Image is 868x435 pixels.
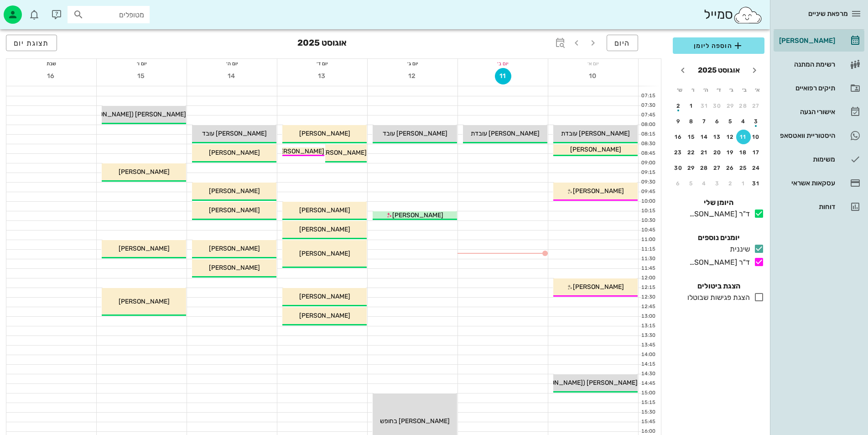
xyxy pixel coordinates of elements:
div: שיננית [726,244,750,255]
div: היסטוריית וואטסאפ [777,132,835,139]
div: יום א׳ [548,59,638,68]
span: [PERSON_NAME] עובדת [561,130,630,137]
div: 08:00 [639,121,657,129]
span: [PERSON_NAME] [119,298,170,305]
div: 07:15 [639,92,657,100]
button: 23 [671,145,686,160]
div: 15:45 [639,418,657,426]
div: 07:45 [639,111,657,119]
div: סמייל [704,5,763,25]
span: 14 [224,72,240,80]
button: 4 [697,176,712,191]
div: 2 [671,103,686,109]
div: 08:15 [639,131,657,138]
span: [PERSON_NAME] [299,225,350,233]
a: עסקאות אשראי [774,172,864,194]
span: [PERSON_NAME] עובד [383,130,447,137]
button: 14 [697,130,712,144]
div: 10:15 [639,207,657,215]
div: [PERSON_NAME] [777,37,835,44]
span: [PERSON_NAME] ([PERSON_NAME]) [530,379,638,387]
span: תצוגת יום [14,39,49,47]
div: 10 [749,134,764,140]
button: 27 [710,161,725,175]
button: 3 [710,176,725,191]
div: 10:45 [639,226,657,234]
button: 19 [723,145,738,160]
div: 11 [736,134,751,140]
button: 2 [723,176,738,191]
div: 3 [710,180,725,187]
div: 30 [710,103,725,109]
div: 11:45 [639,265,657,273]
div: 13:00 [639,313,657,320]
div: 08:45 [639,150,657,157]
span: היום [614,39,630,47]
button: 31 [749,176,764,191]
div: 17 [749,149,764,156]
th: א׳ [752,82,764,98]
span: [PERSON_NAME] [209,149,260,157]
div: 11:00 [639,236,657,244]
div: 14:00 [639,351,657,359]
span: [PERSON_NAME] [299,293,350,300]
button: 28 [697,161,712,175]
div: 31 [749,180,764,187]
button: 13 [314,68,331,84]
div: 13:30 [639,332,657,340]
div: 22 [684,149,699,156]
button: 10 [585,68,602,84]
button: 11 [495,68,511,84]
span: [PERSON_NAME] [299,130,350,137]
button: 18 [736,145,751,160]
span: [PERSON_NAME] [316,149,367,157]
div: 12 [723,134,738,140]
span: [PERSON_NAME] [119,168,170,176]
button: 5 [684,176,699,191]
div: דוחות [777,203,835,210]
span: [PERSON_NAME] עובד [202,130,267,137]
div: 26 [723,165,738,171]
div: יום ד׳ [277,59,367,68]
button: 22 [684,145,699,160]
button: 16 [43,68,60,84]
th: ש׳ [674,82,686,98]
h4: יומנים נוספים [673,232,764,243]
div: רשימת המתנה [777,61,835,68]
button: 20 [710,145,725,160]
div: 2 [723,180,738,187]
span: [PERSON_NAME] ([PERSON_NAME]) [78,110,186,118]
button: 17 [749,145,764,160]
button: 30 [710,99,725,113]
h3: אוגוסט 2025 [297,35,347,53]
div: 09:30 [639,178,657,186]
div: יום ה׳ [187,59,277,68]
div: 27 [710,165,725,171]
div: 08:30 [639,140,657,148]
a: דוחות [774,196,864,218]
div: 4 [697,180,712,187]
div: 10:30 [639,217,657,225]
span: תג [27,7,32,13]
button: 7 [697,114,712,129]
th: ו׳ [686,82,698,98]
button: אוגוסט 2025 [694,61,743,79]
div: ד"ר [PERSON_NAME] [686,209,750,220]
div: 09:15 [639,169,657,177]
button: 11 [736,130,751,144]
span: 13 [314,72,331,80]
span: 16 [43,72,60,80]
div: עסקאות אשראי [777,179,835,187]
button: 27 [749,99,764,113]
div: 15:00 [639,389,657,397]
img: SmileCloud logo [733,6,763,24]
div: 12:00 [639,274,657,282]
span: [PERSON_NAME] [209,245,260,252]
button: 1 [684,99,699,113]
button: 4 [736,114,751,129]
div: 15:15 [639,399,657,407]
div: 28 [736,103,751,109]
span: [PERSON_NAME] [299,206,350,214]
span: [PERSON_NAME] בחופש [380,417,450,425]
span: [PERSON_NAME] [209,187,260,195]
